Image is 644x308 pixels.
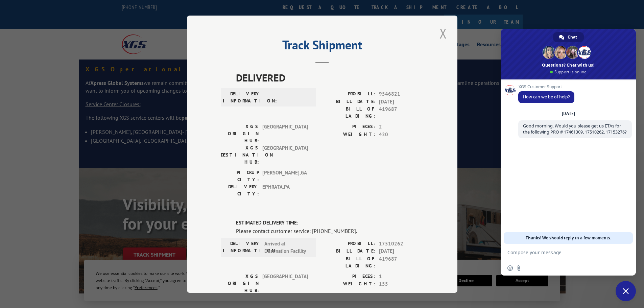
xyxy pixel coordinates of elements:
[523,123,626,135] span: Good morning. Would you please get us ETAs for the following PRO # 17461309, 17510262, 17153276?
[322,280,376,288] label: WEIGHT:
[236,219,424,227] label: ESTIMATED DELIVERY TIME:
[322,105,376,120] label: BILL OF LADING:
[516,265,522,271] span: Send a file
[322,240,376,247] label: PROBILL:
[322,123,376,131] label: PIECES:
[379,240,424,247] span: 17510262
[379,255,424,269] span: 419687
[379,247,424,255] span: [DATE]
[568,32,577,42] span: Chat
[322,90,376,98] label: PROBILL:
[221,169,259,183] label: PICKUP CITY:
[379,105,424,120] span: 419687
[616,281,636,301] a: Close chat
[322,255,376,269] label: BILL OF LADING:
[262,123,308,144] span: [GEOGRAPHIC_DATA]
[236,227,424,235] div: Please contact customer service: [PHONE_NUMBER].
[379,273,424,280] span: 1
[553,32,584,42] a: Chat
[322,131,376,138] label: WEIGHT:
[523,94,570,100] span: How can we be of help?
[379,280,424,288] span: 155
[264,240,310,255] span: Arrived at Destination Facility
[379,98,424,105] span: [DATE]
[221,273,259,294] label: XGS ORIGIN HUB:
[518,85,574,89] span: XGS Customer Support
[562,112,575,116] div: [DATE]
[526,232,611,244] span: Thanks! We should reply in a few moments.
[322,247,376,255] label: BILL DATE:
[262,169,308,183] span: [PERSON_NAME] , GA
[262,183,308,197] span: EPHRATA , PA
[236,70,424,85] span: DELIVERED
[223,240,261,255] label: DELIVERY INFORMATION:
[221,123,259,144] label: XGS ORIGIN HUB:
[223,90,261,104] label: DELIVERY INFORMATION:
[507,265,513,271] span: Insert an emoji
[221,144,259,166] label: XGS DESTINATION HUB:
[437,24,449,43] button: Close modal
[379,90,424,98] span: 9546821
[221,40,424,53] h2: Track Shipment
[322,273,376,280] label: PIECES:
[221,183,259,197] label: DELIVERY CITY:
[262,273,308,294] span: [GEOGRAPHIC_DATA]
[322,98,376,105] label: BILL DATE:
[379,123,424,131] span: 2
[507,244,616,261] textarea: Compose your message...
[379,131,424,138] span: 420
[262,144,308,166] span: [GEOGRAPHIC_DATA]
